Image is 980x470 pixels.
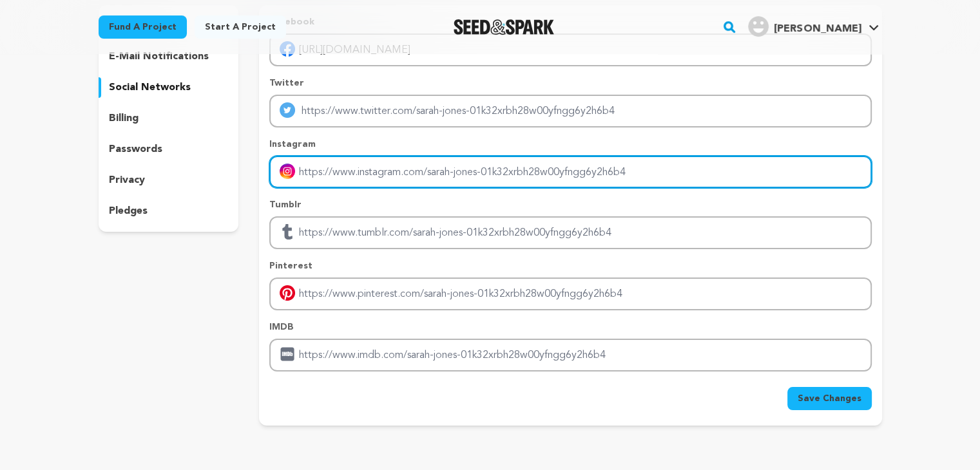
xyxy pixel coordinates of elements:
[109,203,148,219] p: pledges
[454,19,555,35] img: Seed&Spark Logo Dark Mode
[280,224,295,240] img: tumblr.svg
[99,108,239,129] button: billing
[109,173,145,188] p: privacy
[109,111,139,126] p: billing
[269,277,871,310] input: Enter pinterest profile link
[99,46,239,67] button: e-mail notifications
[269,259,871,272] p: Pinterest
[745,14,881,41] span: Sarah J.'s Profile
[787,387,872,410] button: Save Changes
[280,346,295,362] img: imdb.svg
[798,392,861,405] span: Save Changes
[748,16,861,37] div: Sarah J.'s Profile
[280,164,295,179] img: instagram-mobile.svg
[99,15,187,39] a: Fund a project
[269,77,871,89] p: Twitter
[109,49,209,64] p: e-mail notifications
[269,339,871,371] input: Enter IMDB profile link
[774,24,861,34] span: [PERSON_NAME]
[109,142,162,157] p: passwords
[109,80,191,95] p: social networks
[99,201,239,221] button: pledges
[99,77,239,98] button: social networks
[195,15,286,39] a: Start a project
[269,198,871,211] p: Tumblr
[269,138,871,151] p: Instagram
[454,19,555,35] a: Seed&Spark Homepage
[280,102,295,118] img: twitter-mobile.svg
[280,285,295,301] img: pinterest-mobile.svg
[745,14,881,37] a: Sarah J.'s Profile
[99,170,239,191] button: privacy
[269,156,871,189] input: Enter instagram handle link
[269,321,871,334] p: IMDB
[748,16,769,37] img: user.png
[269,216,871,249] input: Enter tubmlr profile link
[269,95,871,127] input: Enter twitter profile link
[99,139,239,160] button: passwords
